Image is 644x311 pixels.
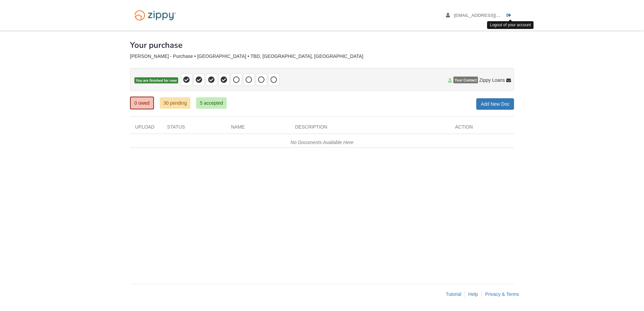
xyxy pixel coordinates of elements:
[291,140,354,145] em: No Documents Available Here
[130,41,183,49] h1: Your purchase
[507,13,514,20] a: Log out
[290,124,450,134] div: Description
[468,291,478,297] a: Help
[130,54,514,59] div: [PERSON_NAME] - Purchase • [GEOGRAPHIC_DATA] • TBD, [GEOGRAPHIC_DATA], [GEOGRAPHIC_DATA]
[450,124,514,134] div: Action
[130,124,162,134] div: Upload
[226,124,290,134] div: Name
[453,77,478,83] span: Your Contact
[454,13,531,18] span: nkovars@gmail.com
[134,77,178,84] span: You are finished for now
[476,98,514,110] a: Add New Doc
[487,21,534,29] div: Logout of your account
[130,97,154,109] a: 0 owed
[130,7,180,24] img: Logo
[162,124,226,134] div: Status
[196,97,227,109] a: 5 accepted
[446,13,531,20] a: edit profile
[485,291,519,297] a: Privacy & Terms
[479,77,505,83] span: Zippy Loans
[446,291,461,297] a: Tutorial
[160,97,190,109] a: 30 pending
